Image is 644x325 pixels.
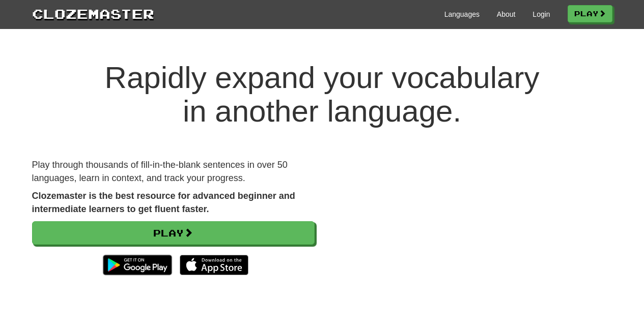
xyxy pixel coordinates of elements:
[497,9,516,19] a: About
[98,250,177,280] img: Get it on Google Play
[444,9,480,19] a: Languages
[32,221,315,245] a: Play
[32,191,295,214] strong: Clozemaster is the best resource for advanced beginner and intermediate learners to get fluent fa...
[533,9,550,19] a: Login
[180,255,248,275] img: Download_on_the_App_Store_Badge_US-UK_135x40-25178aeef6eb6b83b96f5f2d004eda3bffbb37122de64afbaef7...
[568,5,612,22] a: Play
[32,4,154,23] a: Clozemaster
[32,159,315,185] p: Play through thousands of fill-in-the-blank sentences in over 50 languages, learn in context, and...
